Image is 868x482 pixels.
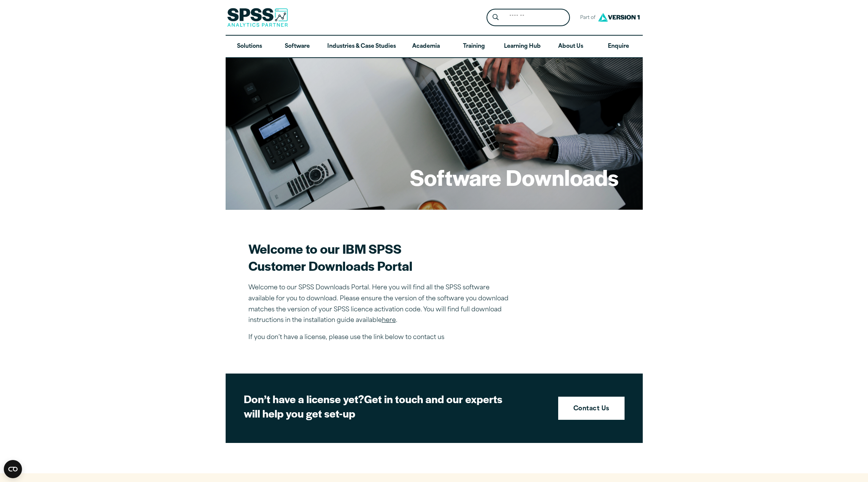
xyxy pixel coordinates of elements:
[248,240,514,274] h2: Welcome to our IBM SPSS Customer Downloads Portal
[576,13,596,24] span: Part of
[573,404,609,414] strong: Contact Us
[248,332,514,343] p: If you don’t have a license, please use the link below to contact us
[244,392,509,420] h2: Get in touch and our experts will help you get set-up
[558,397,625,420] a: Contact Us
[410,162,618,192] h1: Software Downloads
[493,14,499,20] svg: Search magnifying glass icon
[487,9,570,27] form: Site Header Search Form
[498,36,547,58] a: Learning Hub
[4,460,22,478] svg: CookieBot Widget Icon
[226,36,643,58] nav: Desktop version of site main menu
[4,460,22,478] div: CookieBot Widget Contents
[596,10,642,24] img: Version1 Logo
[227,8,288,27] img: SPSS Analytics Partner
[595,36,642,58] a: Enquire
[321,36,402,58] a: Industries & Case Studies
[547,36,595,58] a: About Us
[248,283,514,326] p: Welcome to our SPSS Downloads Portal. Here you will find all the SPSS software available for you ...
[450,36,498,58] a: Training
[382,317,396,323] a: here
[488,11,502,25] button: Search magnifying glass icon
[4,460,22,478] button: Open CMP widget
[244,391,364,406] strong: Don’t have a license yet?
[273,36,321,58] a: Software
[226,36,273,58] a: Solutions
[402,36,450,58] a: Academia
